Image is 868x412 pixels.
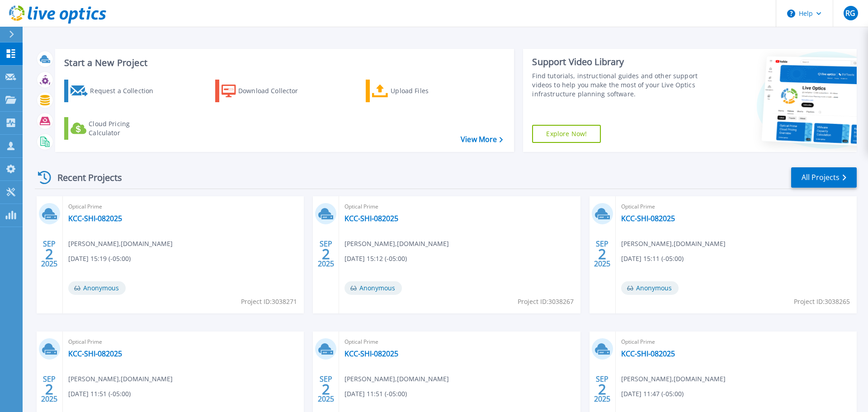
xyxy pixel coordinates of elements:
[621,374,726,384] span: [PERSON_NAME] , [DOMAIN_NAME]
[621,389,684,399] span: [DATE] 11:47 (-05:00)
[532,56,702,68] div: Support Video Library
[344,254,407,264] span: [DATE] 15:12 (-05:00)
[598,250,606,258] span: 2
[621,239,726,249] span: [PERSON_NAME] , [DOMAIN_NAME]
[344,281,402,295] span: Anonymous
[317,237,335,270] div: SEP 2025
[344,239,449,249] span: [PERSON_NAME] , [DOMAIN_NAME]
[68,389,131,399] span: [DATE] 11:51 (-05:00)
[64,80,165,102] a: Request a Collection
[518,297,574,307] span: Project ID: 3038267
[621,337,851,347] span: Optical Prime
[794,297,850,307] span: Project ID: 3038265
[532,71,702,99] div: Find tutorials, instructional guides and other support videos to help you make the most of your L...
[322,385,330,393] span: 2
[64,117,165,140] a: Cloud Pricing Calculator
[344,374,449,384] span: [PERSON_NAME] , [DOMAIN_NAME]
[532,125,601,143] a: Explore Now!
[366,80,467,102] a: Upload Files
[344,349,398,358] a: KCC-SHI-082025
[241,297,297,307] span: Project ID: 3038271
[344,337,575,347] span: Optical Prime
[791,167,857,188] a: All Projects
[35,166,134,189] div: Recent Projects
[594,237,611,270] div: SEP 2025
[41,237,58,270] div: SEP 2025
[317,373,335,406] div: SEP 2025
[845,9,855,17] span: RG
[68,337,298,347] span: Optical Prime
[238,82,311,100] div: Download Collector
[344,202,575,212] span: Optical Prime
[90,82,162,100] div: Request a Collection
[621,202,851,212] span: Optical Prime
[41,373,58,406] div: SEP 2025
[391,82,463,100] div: Upload Files
[621,281,679,295] span: Anonymous
[68,214,122,223] a: KCC-SHI-082025
[68,239,173,249] span: [PERSON_NAME] , [DOMAIN_NAME]
[621,214,675,223] a: KCC-SHI-082025
[68,281,126,295] span: Anonymous
[68,374,173,384] span: [PERSON_NAME] , [DOMAIN_NAME]
[68,202,298,212] span: Optical Prime
[64,58,503,68] h3: Start a New Project
[45,385,53,393] span: 2
[68,349,122,358] a: KCC-SHI-082025
[621,349,675,358] a: KCC-SHI-082025
[461,135,503,144] a: View More
[344,214,398,223] a: KCC-SHI-082025
[344,389,407,399] span: [DATE] 11:51 (-05:00)
[594,373,611,406] div: SEP 2025
[621,254,684,264] span: [DATE] 15:11 (-05:00)
[322,250,330,258] span: 2
[89,119,161,137] div: Cloud Pricing Calculator
[215,80,316,102] a: Download Collector
[598,385,606,393] span: 2
[45,250,53,258] span: 2
[68,254,131,264] span: [DATE] 15:19 (-05:00)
